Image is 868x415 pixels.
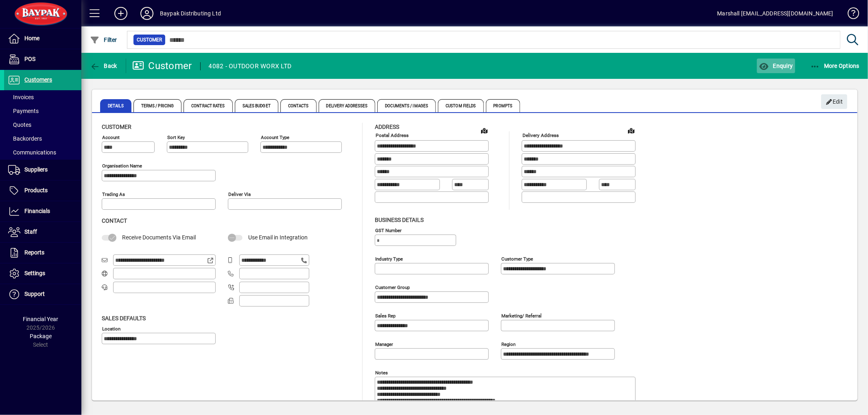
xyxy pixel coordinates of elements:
[102,124,131,130] span: Customer
[235,99,278,112] span: Sales Budget
[102,326,120,331] mat-label: Location
[375,341,393,347] mat-label: Manager
[4,90,81,104] a: Invoices
[209,60,292,73] div: 4082 - OUTDOOR WORX LTD
[122,234,196,241] span: Receive Documents Via Email
[8,122,31,128] span: Quotes
[102,135,120,140] mat-label: Account
[375,369,388,375] mat-label: Notes
[759,63,793,69] span: Enquiry
[4,104,81,118] a: Payments
[102,191,125,197] mat-label: Trading as
[90,37,117,43] span: Filter
[375,124,399,130] span: Address
[167,135,185,140] mat-label: Sort key
[4,118,81,132] a: Quotes
[826,95,843,109] span: Edit
[24,35,39,41] span: Home
[261,135,289,140] mat-label: Account Type
[24,187,48,193] span: Products
[24,76,52,83] span: Customers
[757,59,795,73] button: Enquiry
[102,163,142,169] mat-label: Organisation name
[4,201,81,222] a: Financials
[228,191,251,197] mat-label: Deliver via
[717,7,833,20] div: Marshall [EMAIL_ADDRESS][DOMAIN_NAME]
[81,59,126,73] app-page-header-button: Back
[133,99,182,112] span: Terms / Pricing
[4,49,81,70] a: POS
[4,28,81,49] a: Home
[102,315,146,322] span: Sales defaults
[30,333,52,339] span: Package
[501,341,516,347] mat-label: Region
[842,2,858,28] a: Knowledge Base
[8,135,42,142] span: Backorders
[377,99,436,112] span: Documents / Images
[280,99,317,112] span: Contacts
[88,33,119,47] button: Filter
[438,99,483,112] span: Custom Fields
[24,249,44,256] span: Reports
[478,124,491,137] a: View on map
[810,63,860,69] span: More Options
[100,99,131,112] span: Details
[23,316,59,322] span: Financial Year
[4,263,81,284] a: Settings
[375,217,424,223] span: Business details
[319,99,376,112] span: Delivery Addresses
[24,166,48,173] span: Suppliers
[132,59,192,72] div: Customer
[4,132,81,146] a: Backorders
[821,94,847,109] button: Edit
[625,124,638,137] a: View on map
[375,284,410,290] mat-label: Customer group
[486,99,520,112] span: Prompts
[8,108,39,114] span: Payments
[137,36,162,44] span: Customer
[375,256,403,261] mat-label: Industry type
[808,59,862,73] button: More Options
[88,59,119,73] button: Back
[8,149,56,156] span: Communications
[501,313,542,318] mat-label: Marketing/ Referral
[24,228,37,235] span: Staff
[24,270,45,276] span: Settings
[248,234,308,241] span: Use Email in Integration
[501,256,533,261] mat-label: Customer type
[8,94,34,100] span: Invoices
[375,313,396,318] mat-label: Sales rep
[24,291,45,297] span: Support
[4,160,81,180] a: Suppliers
[160,7,221,20] div: Baypak Distributing Ltd
[375,227,402,233] mat-label: GST Number
[90,63,117,69] span: Back
[184,99,232,112] span: Contract Rates
[108,6,134,21] button: Add
[4,180,81,201] a: Products
[4,146,81,159] a: Communications
[102,217,127,224] span: Contact
[4,284,81,304] a: Support
[4,243,81,263] a: Reports
[24,56,35,62] span: POS
[4,222,81,242] a: Staff
[24,208,50,214] span: Financials
[134,6,160,21] button: Profile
